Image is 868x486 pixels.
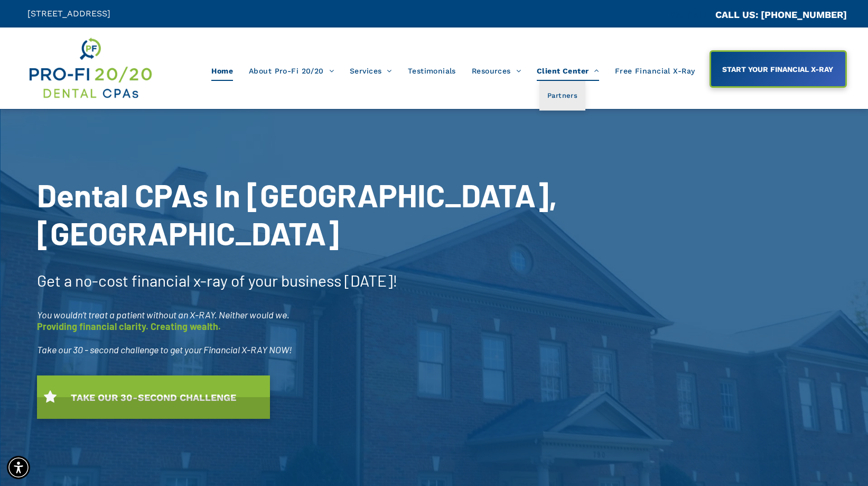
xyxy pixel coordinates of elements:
[607,61,703,81] a: Free Financial X-Ray
[67,387,240,408] span: TAKE OUR 30-SECOND CHALLENGE
[342,61,400,81] a: Services
[539,81,585,111] a: Partners
[37,375,270,419] a: TAKE OUR 30-SECOND CHALLENGE
[27,8,110,19] span: [STREET_ADDRESS]
[670,10,715,20] span: CA::CALLC
[231,271,398,290] span: of your business [DATE]!
[547,89,577,103] span: Partners
[37,176,557,252] span: Dental CPAs In [GEOGRAPHIC_DATA], [GEOGRAPHIC_DATA]
[464,61,529,81] a: Resources
[75,271,228,290] span: no-cost financial x-ray
[241,61,342,81] a: About Pro-Fi 20/20
[537,61,599,81] span: Client Center
[715,9,847,20] a: CALL US: [PHONE_NUMBER]
[529,61,607,81] a: Client Center
[7,456,30,479] div: Accessibility Menu
[37,344,292,355] span: Take our 30 - second challenge to get your Financial X-RAY NOW!
[718,60,837,79] span: START YOUR FINANCIAL X-RAY
[37,320,221,332] span: Providing financial clarity. Creating wealth.
[27,35,153,101] img: Get Dental CPA Consulting, Bookkeeping, & Bank Loans
[37,309,290,320] span: You wouldn’t treat a patient without an X-RAY. Neither would we.
[37,271,72,290] span: Get a
[400,61,464,81] a: Testimonials
[710,50,847,88] a: START YOUR FINANCIAL X-RAY
[203,61,241,81] a: Home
